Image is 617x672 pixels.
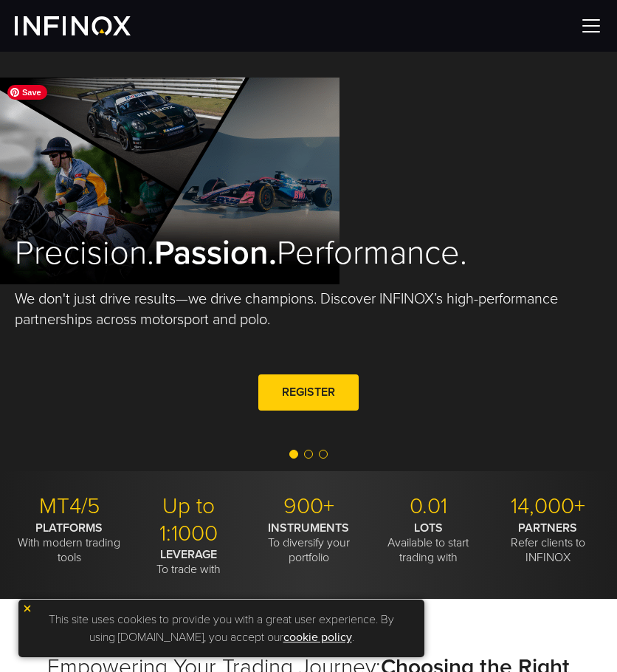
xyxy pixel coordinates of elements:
h2: Precision. Performance. [15,233,602,274]
strong: INSTRUMENTS [268,521,349,535]
p: To trade with [134,547,243,577]
p: We don't just drive results—we drive champions. Discover INFINOX’s high-performance partnerships ... [15,289,602,330]
strong: PARTNERS [518,521,577,535]
p: With modern trading tools [15,521,123,565]
span: Save [7,85,47,100]
strong: Passion. [154,233,277,273]
a: REGISTER [258,374,359,411]
p: This site uses cookies to provide you with a great user experience. By using [DOMAIN_NAME], you a... [26,607,417,650]
span: Go to slide 3 [319,450,328,459]
p: Up to 1:1000 [134,493,243,547]
p: 900+ [254,493,362,521]
a: cookie policy [283,630,352,645]
p: 14,000+ [494,493,602,521]
strong: LOTS [414,521,443,535]
span: Go to slide 2 [304,450,313,459]
span: Go to slide 1 [289,450,298,459]
p: To diversify your portfolio [254,521,362,565]
p: MT4/5 [15,493,123,521]
img: yellow close icon [22,603,32,614]
p: 0.01 [374,493,483,521]
strong: PLATFORMS [35,521,103,535]
p: Available to start trading with [374,521,483,565]
strong: LEVERAGE [160,547,217,562]
p: Refer clients to INFINOX [494,521,602,565]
